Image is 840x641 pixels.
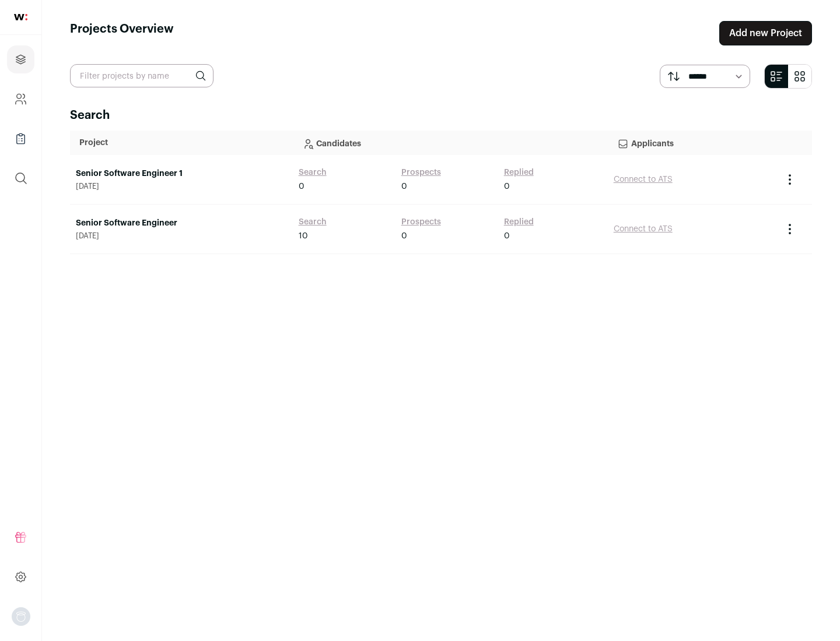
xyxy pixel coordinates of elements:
[783,172,797,186] button: Project Actions
[76,182,287,191] span: [DATE]
[14,14,27,20] img: wellfound-shorthand-0d5821cbd27db2630d0214b213865d53afaa358527fdda9d0ea32b1df1b89c2c.svg
[299,230,308,242] span: 10
[76,168,287,179] a: Senior Software Engineer 1
[504,216,534,228] a: Replied
[504,181,510,192] span: 0
[719,21,812,45] a: Add new Project
[7,125,34,153] a: Company Lists
[401,181,407,192] span: 0
[299,181,304,192] span: 0
[70,21,174,45] h1: Projects Overview
[12,607,30,626] button: Open dropdown
[614,175,673,184] a: Connect to ATS
[783,222,797,236] button: Project Actions
[617,131,768,154] p: Applicants
[70,107,812,124] h2: Search
[76,231,287,241] span: [DATE]
[614,225,673,233] a: Connect to ATS
[299,167,327,178] a: Search
[7,85,34,113] a: Company and ATS Settings
[504,230,510,242] span: 0
[401,167,441,178] a: Prospects
[401,230,407,242] span: 0
[7,45,34,73] a: Projects
[401,216,441,228] a: Prospects
[79,137,283,149] p: Project
[299,216,327,228] a: Search
[70,64,213,87] input: Filter projects by name
[504,167,534,178] a: Replied
[12,607,30,626] img: nopic.png
[76,217,287,229] a: Senior Software Engineer
[302,131,598,154] p: Candidates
